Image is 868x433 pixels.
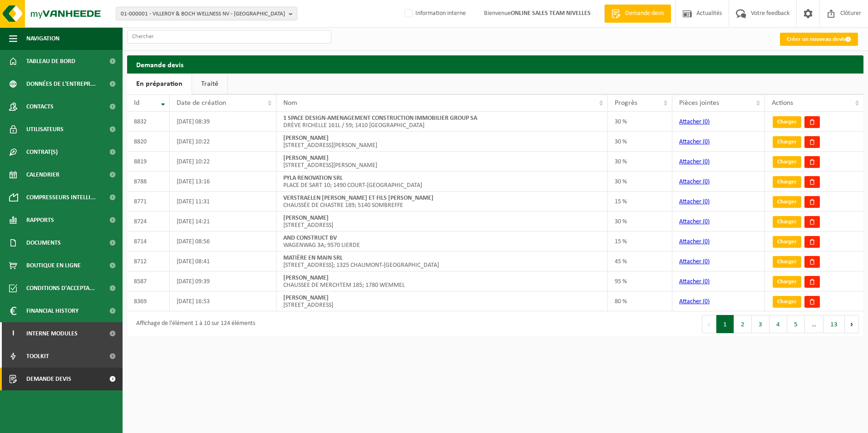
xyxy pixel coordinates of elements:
span: Pièces jointes [679,99,719,107]
td: CHAUSSEE DE MERCHTEM 185; 1780 WEMMEL [276,271,608,291]
td: [DATE] 16:53 [170,291,276,311]
span: Rapports [26,209,54,231]
td: [STREET_ADDRESS][PERSON_NAME] [276,152,608,172]
a: Attacher (0) [679,138,710,145]
strong: 1 SPACE DESIGN-AMENAGEMENT CONSTRUCTION IMMOBILIER GROUP SA [283,115,477,122]
td: 8819 [127,152,170,172]
span: Nom [283,99,297,107]
a: Charger [773,296,801,308]
span: Données de l'entrepr... [26,73,96,95]
td: 8771 [127,192,170,212]
td: 30 % [608,132,673,152]
td: [DATE] 08:41 [170,251,276,271]
a: Charger [773,136,801,148]
label: Information interne [403,7,466,20]
td: WAGENWAG 3A; 9570 LIERDE [276,231,608,251]
span: Navigation [26,27,59,50]
td: PLACE DE SART 10; 1490 COURT-[GEOGRAPHIC_DATA] [276,172,608,192]
td: 15 % [608,192,673,212]
span: Boutique en ligne [26,254,81,277]
td: [DATE] 08:39 [170,112,276,132]
a: Charger [773,196,801,208]
td: 80 % [608,291,673,311]
span: 0 [705,158,708,165]
button: Next [845,315,859,333]
span: Documents [26,231,61,254]
strong: [PERSON_NAME] [283,215,329,221]
td: [STREET_ADDRESS] [276,212,608,231]
strong: ONLINE SALES TEAM NIVELLES [511,10,591,17]
td: [STREET_ADDRESS][PERSON_NAME] [276,132,608,152]
button: 01-000001 - VILLEROY & BOCH WELLNESS NV - [GEOGRAPHIC_DATA] [116,7,297,20]
td: 30 % [608,212,673,231]
td: 8788 [127,172,170,192]
span: 0 [705,258,708,265]
span: Date de création [177,99,226,107]
strong: [PERSON_NAME] [283,155,329,162]
a: Charger [773,176,801,188]
span: 0 [705,298,708,305]
a: En préparation [127,74,192,94]
button: 13 [824,315,845,333]
td: 30 % [608,152,673,172]
span: Actions [772,99,793,107]
span: Demande devis [623,9,666,18]
button: 4 [769,315,787,333]
td: 8712 [127,251,170,271]
a: Attacher (0) [679,238,710,245]
span: 01-000001 - VILLEROY & BOCH WELLNESS NV - [GEOGRAPHIC_DATA] [121,7,285,21]
td: CHAUSSÉE DE CHASTRE 189; 5140 SOMBREFFE [276,192,608,212]
a: Charger [773,216,801,228]
a: Attacher (0) [679,198,710,205]
a: Demande devis [604,5,671,23]
span: 0 [705,238,708,245]
td: 8724 [127,212,170,231]
input: Chercher [127,30,331,44]
td: [STREET_ADDRESS]; 1325 CHAUMONT-[GEOGRAPHIC_DATA] [276,251,608,271]
span: Progrès [615,99,637,107]
button: 3 [752,315,769,333]
span: Interne modules [26,322,78,345]
td: [DATE] 13:16 [170,172,276,192]
td: [STREET_ADDRESS] [276,291,608,311]
span: I [9,322,17,345]
button: Previous [702,315,716,333]
span: Demande devis [26,368,71,390]
strong: MATIÈRE EN MAIN SRL [283,255,343,261]
a: Attacher (0) [679,278,710,285]
span: Utilisateurs [26,118,64,141]
span: Financial History [26,300,79,322]
span: Calendrier [26,163,59,186]
span: Id [134,99,139,107]
td: DRÈVE RICHELLE 161L / 59; 1410 [GEOGRAPHIC_DATA] [276,112,608,132]
strong: [PERSON_NAME] [283,275,329,281]
button: 1 [716,315,734,333]
span: 0 [705,278,708,285]
td: 95 % [608,271,673,291]
button: 2 [734,315,752,333]
span: 0 [705,118,708,125]
a: Attacher (0) [679,298,710,305]
h2: Demande devis [127,55,863,73]
strong: VERSTRAELEN [PERSON_NAME] ET FILS [PERSON_NAME] [283,195,434,202]
td: 30 % [608,112,673,132]
a: Attacher (0) [679,218,710,225]
span: 0 [705,178,708,185]
div: Affichage de l'élément 1 à 10 sur 124 éléments [132,316,255,332]
button: 5 [787,315,805,333]
a: Traité [192,74,227,94]
a: Attacher (0) [679,258,710,265]
td: 8820 [127,132,170,152]
td: 8714 [127,231,170,251]
span: Conditions d'accepta... [26,277,95,300]
a: Charger [773,156,801,168]
strong: PYLA RENOVATION SRL [283,175,343,182]
a: Charger [773,276,801,288]
td: [DATE] 10:22 [170,132,276,152]
span: 0 [705,198,708,205]
td: [DATE] 08:56 [170,231,276,251]
a: Charger [773,116,801,128]
span: Tableau de bord [26,50,75,73]
span: Compresseurs intelli... [26,186,96,209]
span: 0 [705,138,708,145]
